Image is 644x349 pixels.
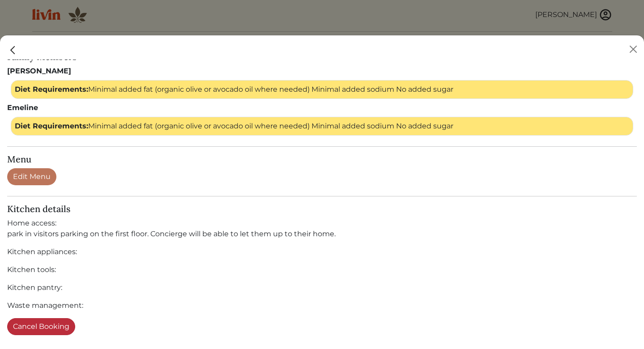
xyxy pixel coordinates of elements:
strong: Diet Requirements: [15,122,88,130]
strong: [PERSON_NAME] [7,67,71,75]
div: Kitchen pantry: [7,282,637,293]
h5: Kitchen details [7,204,637,214]
p: park in visitors parking on the first floor. Concierge will be able to let them up to their home. [7,229,637,239]
strong: Diet Requirements: [15,85,88,94]
a: Edit Menu [7,168,56,185]
a: Close [7,43,19,55]
button: Close [626,42,640,56]
h5: Menu [7,154,637,165]
div: Home access: [7,218,637,229]
div: Kitchen appliances: [7,247,637,257]
div: Minimal added fat (organic olive or avocado oil where needed) Minimal added sodium No added sugar [11,117,633,136]
div: Kitchen tools: [7,264,637,275]
strong: Emeline [7,103,38,112]
div: Waste management: [7,300,637,311]
div: Minimal added fat (organic olive or avocado oil where needed) Minimal added sodium No added sugar [11,80,633,99]
img: back_caret-0738dc900bf9763b5e5a40894073b948e17d9601fd527fca9689b06ce300169f.svg [7,44,19,56]
h5: Family Members [7,51,637,62]
button: Cancel Booking [7,318,75,335]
